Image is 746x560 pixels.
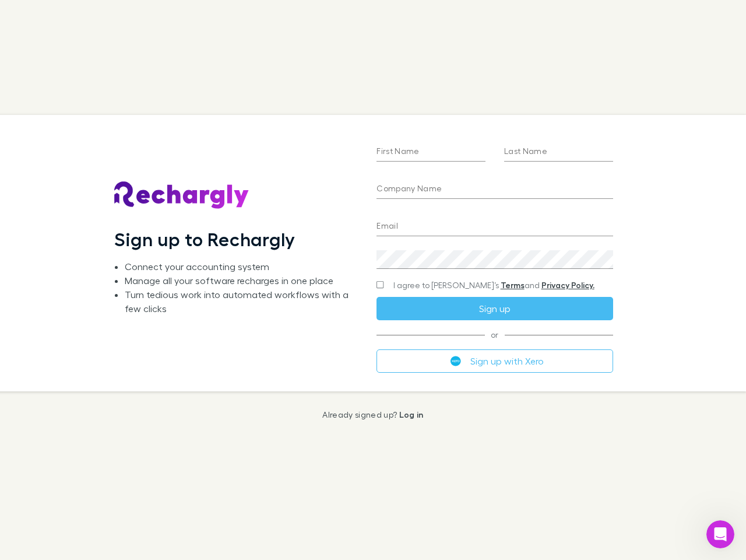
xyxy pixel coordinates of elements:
[322,410,423,419] p: Already signed up?
[451,356,461,366] img: Xero's logo
[393,279,594,291] span: I agree to [PERSON_NAME]’s and
[376,349,613,373] button: Sign up with Xero
[125,274,358,288] li: Manage all your software recharges in one place
[376,334,613,335] span: or
[541,280,594,290] a: Privacy Policy.
[114,181,249,209] img: Rechargly's Logo
[706,520,734,548] iframe: Intercom live chat
[125,288,358,316] li: Turn tedious work into automated workflows with a few clicks
[399,409,424,419] a: Log in
[125,260,358,274] li: Connect your accounting system
[114,228,295,250] h1: Sign up to Rechargly
[376,297,613,320] button: Sign up
[501,280,525,290] a: Terms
